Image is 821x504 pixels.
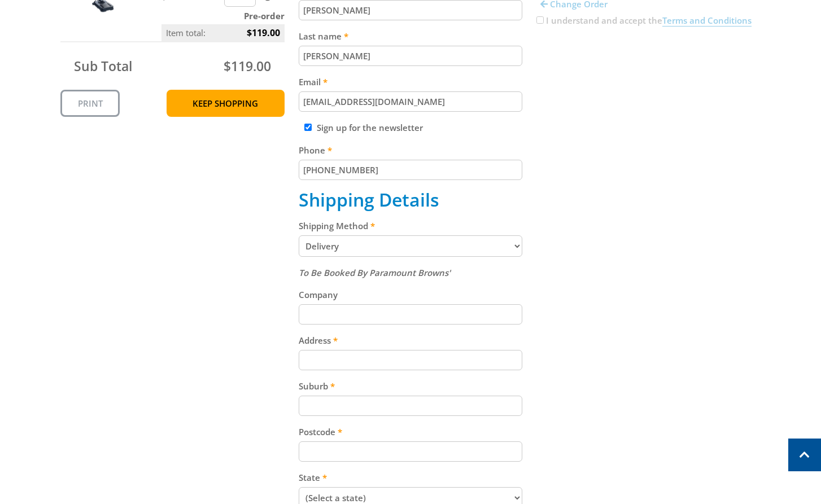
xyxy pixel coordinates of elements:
[161,9,285,23] p: Pre-order
[299,219,523,233] label: Shipping Method
[247,24,280,41] span: $119.00
[299,46,523,66] input: Please enter your last name.
[299,471,523,484] label: State
[74,57,132,75] span: Sub Total
[299,75,523,89] label: Email
[299,425,523,439] label: Postcode
[161,24,285,41] p: Item total:
[224,57,271,75] span: $119.00
[299,91,523,112] input: Please enter your email address.
[299,379,523,393] label: Suburb
[317,122,423,133] label: Sign up for the newsletter
[60,90,120,117] a: Print
[299,396,523,416] input: Please enter your suburb.
[299,441,523,462] input: Please enter your postcode.
[299,160,523,180] input: Please enter your telephone number.
[299,29,523,43] label: Last name
[299,334,523,347] label: Address
[299,288,523,301] label: Company
[299,143,523,157] label: Phone
[299,235,523,257] select: Please select a shipping method.
[299,267,451,278] em: To Be Booked By Paramount Browns'
[299,350,523,370] input: Please enter your address.
[299,189,523,211] h2: Shipping Details
[167,90,285,117] a: Keep Shopping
